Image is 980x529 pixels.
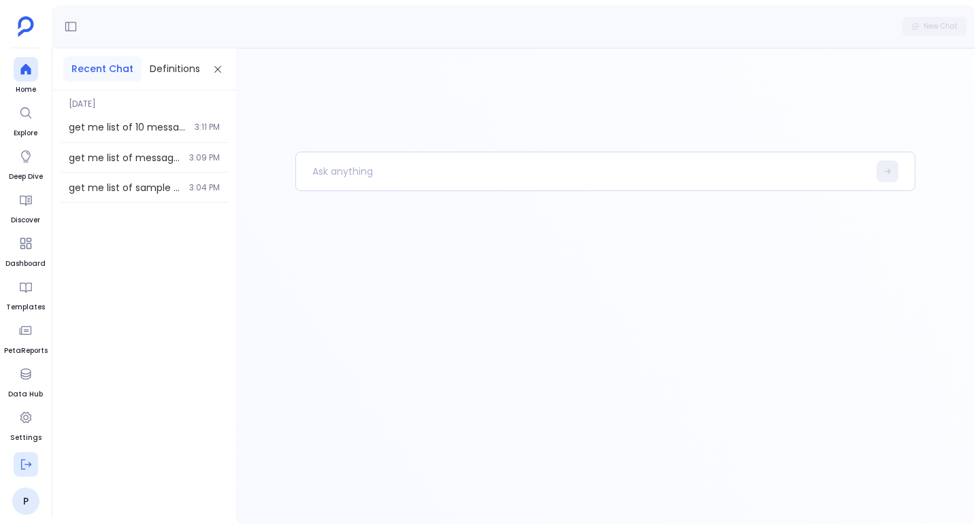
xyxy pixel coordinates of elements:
[18,16,34,37] img: petavue logo
[9,144,43,182] a: Deep Dive
[6,302,45,313] span: Templates
[195,122,220,133] span: 3:11 PM
[14,84,38,95] span: Home
[10,405,42,443] a: Settings
[189,152,220,163] span: 3:09 PM
[14,57,38,95] a: Home
[12,488,39,515] a: P
[189,182,220,193] span: 3:04 PM
[8,389,43,400] span: Data Hub
[61,90,228,109] span: [DATE]
[142,56,208,82] button: Definitions
[69,181,181,194] span: get me list of sample data from message summary
[8,362,43,400] a: Data Hub
[4,318,48,356] a: PetaReports
[9,171,43,182] span: Deep Dive
[5,231,46,269] a: Dashboard
[69,151,181,165] span: get me list of message summary records
[5,258,46,269] span: Dashboard
[10,432,42,443] span: Settings
[11,188,40,226] a: Discover
[63,56,142,82] button: Recent Chat
[6,275,45,313] a: Templates
[4,345,48,356] span: PetaReports
[11,215,40,226] span: Discover
[14,101,38,139] a: Explore
[69,120,186,134] span: get me list of 10 message summary records, select all columns
[14,128,38,139] span: Explore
